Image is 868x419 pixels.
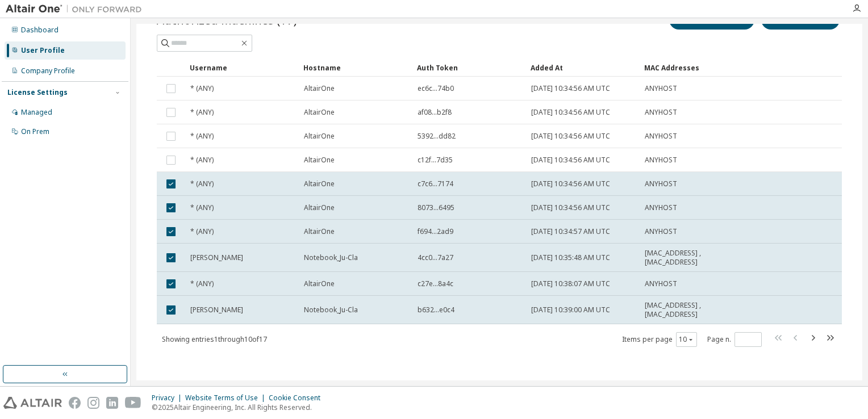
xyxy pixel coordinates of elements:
[531,84,610,93] span: [DATE] 10:34:56 AM UTC
[645,203,677,212] span: ANYHOST
[152,403,327,412] p: © 2025 Altair Engineering, Inc. All Rights Reserved.
[304,132,335,141] span: AltairOne
[304,203,335,212] span: AltairOne
[190,156,214,165] span: * (ANY)
[531,132,610,141] span: [DATE] 10:34:56 AM UTC
[418,84,454,93] span: ec6c...74b0
[531,203,610,212] span: [DATE] 10:34:56 AM UTC
[185,393,269,403] div: Website Terms of Use
[269,393,327,403] div: Cookie Consent
[531,179,610,188] span: [DATE] 10:34:56 AM UTC
[304,84,335,93] span: AltairOne
[418,156,453,165] span: c12f...7d35
[152,393,185,403] div: Privacy
[707,332,762,347] span: Page n.
[69,397,81,409] img: facebook.svg
[645,279,677,288] span: ANYHOST
[418,279,453,288] span: c27e...8a4c
[531,108,610,117] span: [DATE] 10:34:56 AM UTC
[418,305,454,315] span: b632...e0c4
[645,132,677,141] span: ANYHOST
[7,88,68,97] div: License Settings
[125,397,141,409] img: youtube.svg
[531,227,610,236] span: [DATE] 10:34:57 AM UTC
[679,335,694,344] button: 10
[106,397,118,409] img: linkedin.svg
[162,334,267,344] span: Showing entries 1 through 10 of 17
[622,332,697,347] span: Items per page
[645,84,677,93] span: ANYHOST
[645,179,677,188] span: ANYHOST
[418,132,456,141] span: 5392...dd82
[21,26,59,35] div: Dashboard
[6,3,148,15] img: Altair One
[645,156,677,165] span: ANYHOST
[531,156,610,165] span: [DATE] 10:34:56 AM UTC
[418,227,453,236] span: f694...2ad9
[304,279,335,288] span: AltairOne
[3,397,62,409] img: altair_logo.svg
[190,58,294,77] div: Username
[304,156,335,165] span: AltairOne
[21,46,65,55] div: User Profile
[304,253,358,262] span: Notebook_Ju-Cla
[190,203,214,212] span: * (ANY)
[21,66,75,76] div: Company Profile
[190,253,243,262] span: [PERSON_NAME]
[418,253,453,262] span: 4cc0...7a27
[21,108,52,117] div: Managed
[531,58,635,77] div: Added At
[190,305,243,315] span: [PERSON_NAME]
[304,108,335,117] span: AltairOne
[304,305,358,315] span: Notebook_Ju-Cla
[304,227,335,236] span: AltairOne
[645,301,720,319] span: [MAC_ADDRESS] , [MAC_ADDRESS]
[418,203,454,212] span: 8073...6495
[190,108,214,117] span: * (ANY)
[190,132,214,141] span: * (ANY)
[303,58,408,77] div: Hostname
[190,227,214,236] span: * (ANY)
[531,253,610,262] span: [DATE] 10:35:48 AM UTC
[417,58,521,77] div: Auth Token
[190,84,214,93] span: * (ANY)
[87,397,99,409] img: instagram.svg
[531,305,610,315] span: [DATE] 10:39:00 AM UTC
[304,179,335,188] span: AltairOne
[645,249,720,267] span: [MAC_ADDRESS] , [MAC_ADDRESS]
[645,108,677,117] span: ANYHOST
[21,127,49,136] div: On Prem
[645,227,677,236] span: ANYHOST
[418,108,452,117] span: af08...b2f8
[531,279,610,288] span: [DATE] 10:38:07 AM UTC
[644,58,720,77] div: MAC Addresses
[190,179,214,188] span: * (ANY)
[418,179,453,188] span: c7c6...7174
[190,279,214,288] span: * (ANY)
